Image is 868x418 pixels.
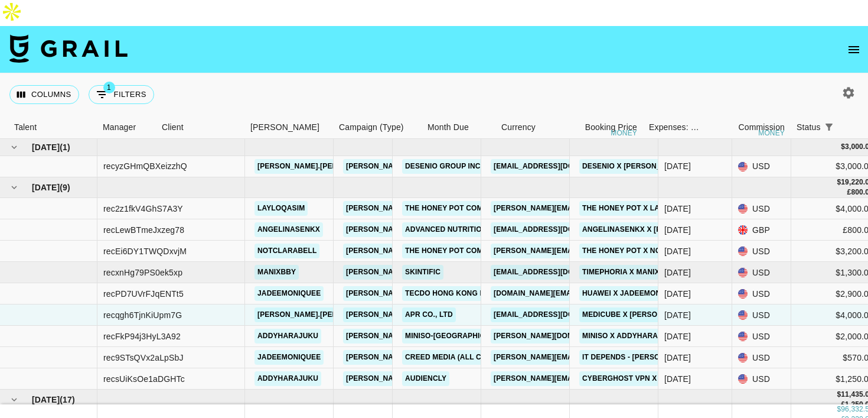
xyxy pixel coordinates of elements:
a: [PERSON_NAME][EMAIL_ADDRESS][DOMAIN_NAME] [343,286,536,301]
a: jadeemoniquee [254,350,324,365]
div: money [758,129,785,137]
a: Medicube x [PERSON_NAME].[PERSON_NAME].bell [579,307,776,322]
a: SKINTIFIC [402,265,443,280]
div: Booking Price [585,116,637,139]
div: Sep '25 [664,309,691,321]
a: manixbby [254,265,299,280]
div: Oct '25 [664,160,691,172]
a: [PERSON_NAME][EMAIL_ADDRESS][DOMAIN_NAME] [343,350,536,365]
a: [PERSON_NAME][EMAIL_ADDRESS][DOMAIN_NAME] [343,371,536,386]
a: The Honey Pot x Layloqasim [579,201,700,216]
a: Angelinasenkx x [PERSON_NAME] ACV Pineapple Gummies [579,222,814,237]
div: money [611,129,637,137]
button: Select columns [9,85,79,104]
span: ( 9 ) [60,182,70,193]
span: [DATE] [32,182,60,193]
div: Sep '25 [664,288,691,300]
div: Expenses: Remove Commission? [643,116,702,139]
a: Huawei x jadeemoniquee [579,286,686,301]
a: addyharajuku [254,371,321,386]
div: recPD7UVrFJqENTt5 [103,288,184,300]
div: Talent [14,116,37,139]
div: 1 active filter [821,119,837,135]
div: GBP [732,219,791,241]
div: £ [847,187,851,197]
div: rec9STsQVx2aLpSbJ [103,352,184,364]
div: USD [732,347,791,368]
a: [PERSON_NAME].[PERSON_NAME].bell [254,307,404,322]
div: Campaign (Type) [333,116,422,139]
button: hide children [6,139,22,155]
span: 1 [103,82,115,93]
div: USD [732,326,791,347]
a: TIMEPHORIA x manixbby [579,265,678,280]
button: Show filters [821,119,837,135]
a: [PERSON_NAME][EMAIL_ADDRESS][DOMAIN_NAME] [343,329,536,344]
div: Currency [495,116,554,139]
a: TECDO HONG KONG LIMITED [402,286,511,301]
div: Booker [244,116,333,139]
div: $ [841,142,845,152]
div: Currency [501,116,536,139]
a: [PERSON_NAME][DOMAIN_NAME][EMAIL_ADDRESS][PERSON_NAME][DOMAIN_NAME] [491,329,803,344]
a: [EMAIL_ADDRESS][DOMAIN_NAME] [491,222,623,237]
a: [PERSON_NAME][EMAIL_ADDRESS][DOMAIN_NAME] [491,201,683,216]
button: Sort [837,119,854,135]
a: [PERSON_NAME][EMAIL_ADDRESS][DOMAIN_NAME] [491,371,683,386]
a: [DOMAIN_NAME][EMAIL_ADDRESS][DOMAIN_NAME] [491,286,682,301]
img: Grail Talent [9,34,128,63]
div: Client [162,116,184,139]
a: [PERSON_NAME][EMAIL_ADDRESS][DOMAIN_NAME] [343,159,536,174]
div: rec2z1fkV4GhS7A3Y [103,203,183,215]
a: addyharajuku [254,329,321,344]
a: [PERSON_NAME][EMAIL_ADDRESS][DOMAIN_NAME] [343,307,536,322]
div: recsUiKsOe1aDGHTc [103,373,185,385]
div: $ [837,177,841,187]
span: ( 17 ) [60,394,75,406]
div: Month Due [428,116,469,139]
div: Sep '25 [664,267,691,278]
button: hide children [6,391,22,408]
a: The Honey Pot x Notclarabell [579,244,712,258]
a: Miniso-[GEOGRAPHIC_DATA] [402,329,513,344]
a: jadeemoniquee [254,286,324,301]
div: Commission [738,116,785,139]
a: angelinasenkx [254,222,323,237]
div: [PERSON_NAME] [250,116,319,139]
button: Show filters [89,85,154,104]
a: It Depends - [PERSON_NAME] [579,350,696,365]
div: $ [837,390,841,400]
div: Sep '25 [664,203,691,215]
div: USD [732,198,791,219]
div: Status [797,116,821,139]
a: Desenio x [PERSON_NAME].[PERSON_NAME].bell [579,159,771,174]
div: Sep '25 [664,224,691,236]
div: USD [732,304,791,326]
div: Expenses: Remove Commission? [649,116,700,139]
div: recEi6DY1TWQDxvjM [103,245,187,257]
a: Desenio Group Inc. [402,159,485,174]
a: APR Co., Ltd [402,307,456,322]
a: Audiencly [402,371,449,386]
div: Sep '25 [664,245,691,257]
div: recFkP94j3HyL3A92 [103,330,181,342]
a: The Honey Pot Company [402,244,505,258]
div: Manager [97,116,156,139]
div: recyzGHmQBXeizzhQ [103,160,187,172]
span: [DATE] [32,394,60,406]
a: The Honey Pot Company [402,201,505,216]
a: [PERSON_NAME][EMAIL_ADDRESS][DOMAIN_NAME] [343,201,536,216]
div: USD [732,156,791,177]
div: recLewBTmeJxzeg78 [103,224,184,236]
span: ( 1 ) [60,141,70,153]
div: Sep '25 [664,352,691,364]
a: [EMAIL_ADDRESS][DOMAIN_NAME] [491,265,623,280]
button: hide children [6,179,22,196]
div: Client [156,116,244,139]
div: recqgh6TjnKiUpm7G [103,309,182,321]
a: layloqasim [254,201,308,216]
div: Talent [8,116,97,139]
a: [PERSON_NAME][EMAIL_ADDRESS][DOMAIN_NAME] [491,244,683,258]
button: open drawer [842,38,866,61]
a: Creed Media (All Campaigns) [402,350,525,365]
